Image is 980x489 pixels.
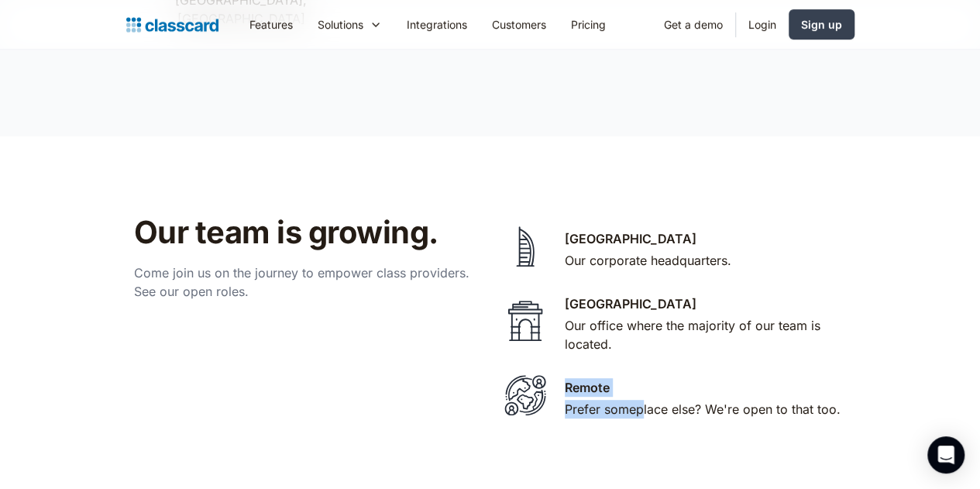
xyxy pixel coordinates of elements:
a: Features [237,7,305,42]
div: [GEOGRAPHIC_DATA] [565,294,696,313]
a: Pricing [559,7,618,42]
a: Customers [480,7,559,42]
div: [GEOGRAPHIC_DATA] [565,229,696,248]
div: Our office where the majority of our team is located. [565,316,847,353]
div: Sign up [801,16,842,33]
div: Solutions [318,16,363,33]
a: Sign up [789,9,854,40]
a: home [126,14,218,36]
div: Remote [565,378,610,397]
p: Come join us on the journey to empower class providers. See our open roles. [134,263,483,301]
div: Solutions [305,7,394,42]
a: Integrations [394,7,480,42]
a: Get a demo [652,7,735,42]
a: Login [736,7,789,42]
div: Prefer someplace else? We're open to that too. [565,400,841,418]
h2: Our team is growing. [134,214,626,251]
div: Our corporate headquarters. [565,251,731,270]
div: Open Intercom Messenger [927,436,965,474]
